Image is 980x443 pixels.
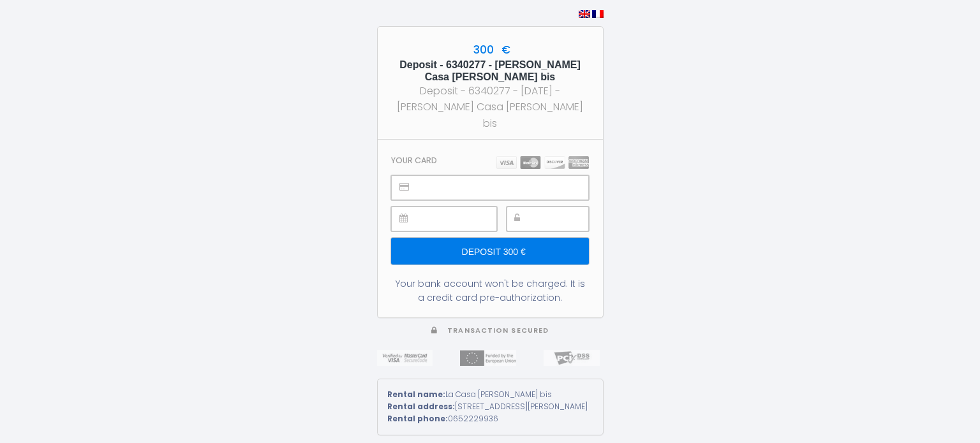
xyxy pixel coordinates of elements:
[420,176,588,200] iframe: Moldura de introdução de número de cartão seguro
[387,401,455,412] strong: Rental address:
[387,413,593,425] div: 0652229936
[389,59,591,83] h5: Deposit - 6340277 - [PERSON_NAME] Casa [PERSON_NAME] bis
[470,42,510,57] span: 300 €
[496,156,589,169] img: carts.png
[391,238,588,265] input: Deposit 300 €
[579,10,590,18] img: en.png
[447,326,549,335] span: Transaction secured
[391,277,588,305] div: Your bank account won't be charged. It is a credit card pre-authorization.
[387,401,593,413] div: [STREET_ADDRESS][PERSON_NAME]
[387,389,445,400] strong: Rental name:
[391,156,437,165] h3: Your card
[387,389,593,401] div: La Casa [PERSON_NAME] bis
[389,83,591,131] div: Deposit - 6340277 - [DATE] - [PERSON_NAME] Casa [PERSON_NAME] bis
[387,413,448,424] strong: Rental phone:
[420,207,496,231] iframe: Moldura de introdução de data de validade segura
[535,207,588,231] iframe: Moldura de introdução de CVC segura
[592,10,604,18] img: fr.png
